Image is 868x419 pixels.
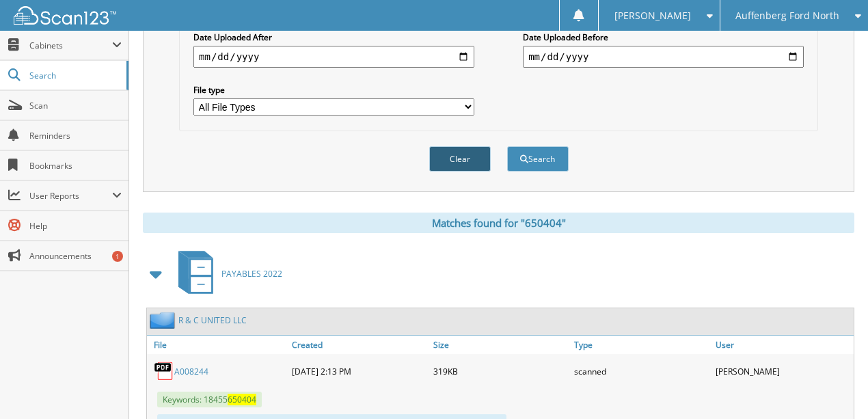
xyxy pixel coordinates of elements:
span: PAYABLES 2022 [221,268,282,280]
button: Search [507,146,569,172]
span: [PERSON_NAME] [614,12,691,20]
input: end [523,46,804,68]
div: Matches found for "650404" [143,213,854,233]
span: Reminders [29,130,122,141]
span: Help [29,220,122,232]
div: [PERSON_NAME] [712,357,854,385]
img: PDF.png [154,361,174,381]
div: 1 [112,251,123,262]
label: Date Uploaded After [193,31,474,43]
a: R & C UNITED LLC [178,314,247,326]
a: File [147,336,288,354]
a: Size [430,336,571,354]
span: 650404 [228,394,256,405]
label: Date Uploaded Before [523,31,804,43]
a: User [712,336,854,354]
a: A008244 [174,366,208,377]
a: Type [571,336,712,354]
div: scanned [571,357,712,385]
span: Bookmarks [29,160,122,172]
label: File type [193,84,474,96]
img: folder2.png [150,312,178,329]
span: User Reports [29,190,112,202]
div: [DATE] 2:13 PM [288,357,430,385]
span: Cabinets [29,40,112,51]
img: scan123-logo-white.svg [14,6,116,25]
span: Announcements [29,250,122,262]
span: Auffenberg Ford North [735,12,839,20]
div: 319KB [430,357,571,385]
span: Scan [29,100,122,111]
span: Search [29,70,120,81]
input: start [193,46,474,68]
a: PAYABLES 2022 [170,247,282,301]
a: Created [288,336,430,354]
button: Clear [429,146,491,172]
span: Keywords: 18455 [157,392,262,407]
